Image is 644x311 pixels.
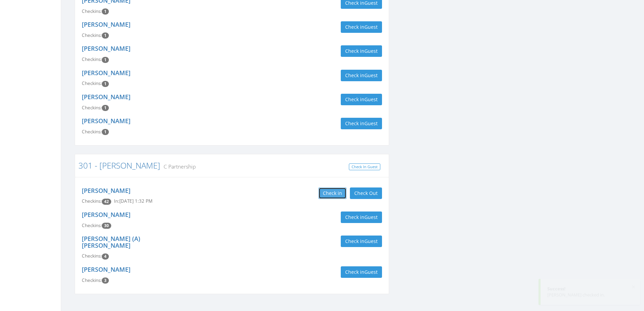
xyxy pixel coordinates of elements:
span: Checkins: [82,8,102,14]
span: Guest [364,120,378,127]
button: Check inGuest [341,45,382,57]
a: Check In Guest [349,163,380,171]
button: Check inGuest [341,236,382,247]
span: Guest [364,24,378,30]
button: Check inGuest [341,118,382,129]
span: Checkin count [102,57,109,63]
span: Checkin count [102,277,109,284]
span: Guest [364,269,378,275]
span: Checkins: [82,105,102,111]
span: Checkin count [102,105,109,111]
span: Checkins: [82,277,102,283]
a: [PERSON_NAME] (A) [PERSON_NAME] [82,235,140,249]
span: Guest [364,48,378,54]
span: Guest [364,238,378,244]
div: Success! [547,286,633,292]
span: Checkins: [82,80,102,86]
button: Check inGuest [341,212,382,223]
button: Check inGuest [341,94,382,105]
a: 301 - [PERSON_NAME] [78,160,160,171]
a: [PERSON_NAME] [82,69,130,77]
a: [PERSON_NAME] [82,93,130,101]
button: Check inGuest [341,21,382,33]
a: [PERSON_NAME] [82,44,130,52]
span: Guest [364,214,378,220]
span: Checkins: [82,129,102,135]
span: Guest [364,96,378,103]
a: [PERSON_NAME] [82,265,130,273]
a: [PERSON_NAME] [82,210,130,219]
a: [PERSON_NAME] [82,186,130,195]
button: Check inGuest [341,70,382,81]
small: C Partnership [160,163,196,170]
div: [PERSON_NAME] checked in. [547,292,633,298]
span: Guest [364,72,378,79]
button: Check Out [350,187,382,199]
span: Checkin count [102,223,111,229]
button: Check inGuest [341,266,382,278]
span: Checkin count [102,8,109,15]
a: [PERSON_NAME] [82,117,130,125]
span: Checkin count [102,81,109,87]
span: Checkins: [82,198,102,204]
span: Checkin count [102,129,109,135]
button: Check in [318,187,347,199]
span: Checkins: [82,32,102,38]
span: Checkin count [102,253,109,260]
span: Checkin count [102,32,109,39]
span: Checkins: [82,253,102,259]
span: Checkin count [102,199,111,205]
button: × [631,284,635,290]
span: Checkins: [82,56,102,62]
span: In: [DATE] 1:32 PM [114,198,152,204]
a: [PERSON_NAME] [82,20,130,28]
span: Checkins: [82,222,102,228]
